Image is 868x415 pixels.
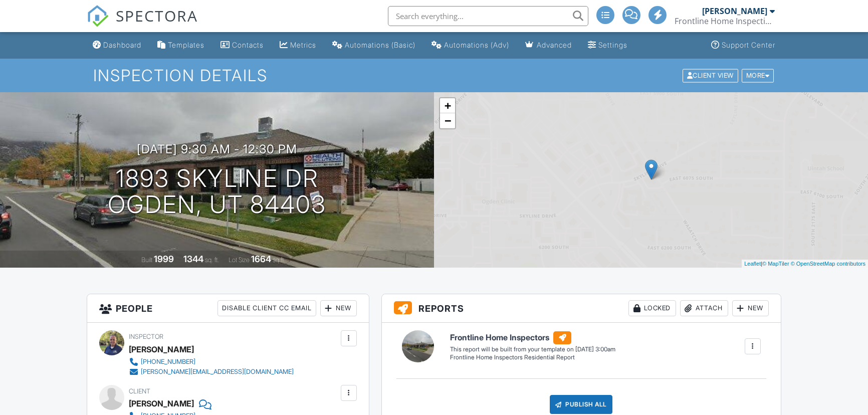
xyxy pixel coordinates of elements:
a: Zoom out [440,113,455,128]
a: Settings [584,36,631,55]
a: Support Center [707,36,779,55]
a: Templates [153,36,208,55]
div: 1999 [154,254,174,264]
div: New [320,300,357,316]
div: Client View [683,69,738,82]
a: Metrics [276,36,320,55]
div: Dashboard [103,41,141,49]
div: Automations (Basic) [345,41,415,49]
span: Client [129,387,150,395]
div: Publish All [550,395,612,414]
h6: Frontline Home Inspectors [450,331,615,344]
a: Zoom in [440,98,455,113]
div: This report will be built from your template on [DATE] 3:00am [450,345,615,353]
a: Automations (Advanced) [427,36,513,55]
div: More [742,69,774,82]
a: Leaflet [744,261,761,267]
a: Client View [682,71,741,79]
span: Built [141,256,152,264]
a: Automations (Basic) [328,36,419,55]
div: Support Center [722,41,775,49]
span: Lot Size [229,256,250,264]
div: Advanced [537,41,572,49]
div: 1664 [251,254,271,264]
div: Templates [168,41,204,49]
div: Locked [628,300,676,316]
a: Dashboard [89,36,145,55]
div: [PERSON_NAME] [129,396,194,411]
a: Advanced [521,36,576,55]
span: Inspector [129,333,163,340]
div: Settings [598,41,627,49]
div: [PERSON_NAME][EMAIL_ADDRESS][DOMAIN_NAME] [141,368,294,376]
div: [PERSON_NAME] [702,6,767,16]
div: Metrics [290,41,316,49]
input: Search everything... [388,6,588,26]
div: [PHONE_NUMBER] [141,358,195,366]
img: The Best Home Inspection Software - Spectora [87,5,109,27]
div: | [742,260,868,268]
span: SPECTORA [116,5,198,26]
a: © MapTiler [762,261,789,267]
div: Frontline Home Inspectors Residential Report [450,353,615,362]
h3: Reports [382,294,781,323]
a: [PERSON_NAME][EMAIL_ADDRESS][DOMAIN_NAME] [129,367,294,377]
div: New [732,300,769,316]
div: Attach [680,300,728,316]
div: Contacts [232,41,264,49]
h1: 1893 Skyline Dr Ogden, UT 84403 [108,165,326,219]
h3: People [87,294,368,323]
span: sq. ft. [205,256,219,264]
div: Frontline Home Inspections [675,16,775,26]
a: © OpenStreetMap contributors [791,261,865,267]
a: Contacts [216,36,268,55]
div: Automations (Adv) [444,41,509,49]
div: Disable Client CC Email [218,300,316,316]
div: [PERSON_NAME] [129,342,194,357]
div: 1344 [183,254,203,264]
a: SPECTORA [87,14,198,35]
span: sq.ft. [273,256,285,264]
a: [PHONE_NUMBER] [129,357,294,367]
h1: Inspection Details [93,67,775,84]
h3: [DATE] 9:30 am - 12:30 pm [137,142,297,156]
